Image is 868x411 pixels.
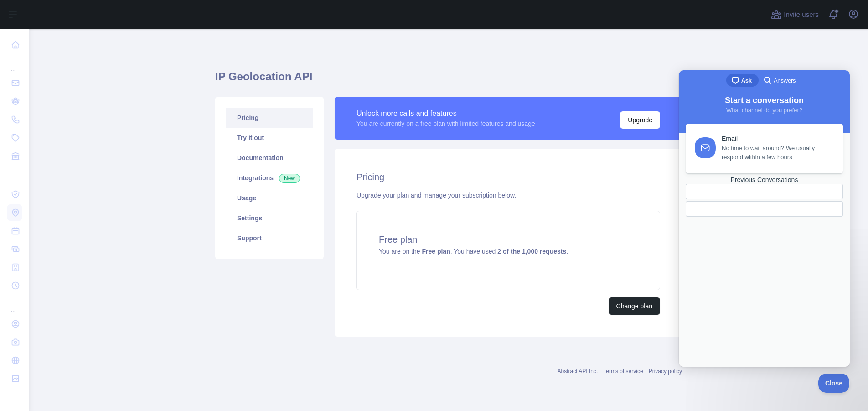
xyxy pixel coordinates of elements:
[609,297,660,315] button: Change plan
[620,111,660,129] button: Upgrade
[7,55,22,73] div: ...
[356,119,535,128] div: You are currently on a free plan with limited features and usage
[784,10,819,20] span: Invite users
[226,168,313,188] a: Integrations New
[558,368,598,375] a: Abstract API Inc.
[679,70,850,367] iframe: Help Scout Beacon - Live Chat, Contact Form, and Knowledge Base
[422,248,450,255] strong: Free plan
[226,208,313,228] a: Settings
[769,7,821,22] button: Invite users
[603,368,643,375] a: Terms of service
[279,174,300,183] span: New
[7,296,22,314] div: ...
[226,188,313,208] a: Usage
[649,368,682,375] a: Privacy policy
[226,228,313,248] a: Support
[7,166,22,184] div: ...
[379,248,568,255] span: You are on the . You have used .
[818,374,850,393] iframe: Help Scout Beacon - Close
[497,248,566,255] strong: 2 of the 1,000 requests
[215,69,682,91] h1: IP Geolocation API
[356,191,660,200] div: Upgrade your plan and manage your subscription below.
[379,233,638,246] h4: Free plan
[356,108,535,119] div: Unlock more calls and features
[226,148,313,168] a: Documentation
[226,108,313,128] a: Pricing
[356,171,660,183] h2: Pricing
[226,128,313,148] a: Try it out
